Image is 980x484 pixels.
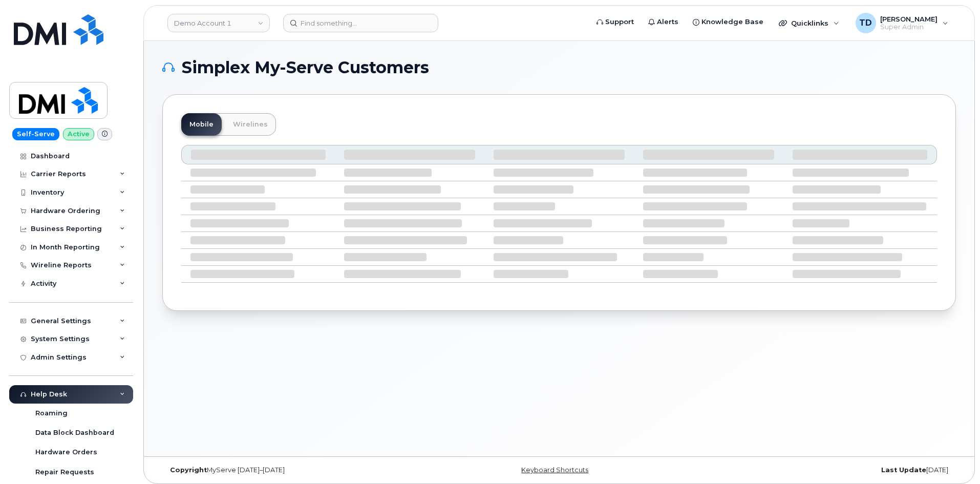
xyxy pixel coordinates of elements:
div: [DATE] [691,466,956,474]
strong: Copyright [170,466,207,474]
a: Keyboard Shortcuts [521,466,588,474]
a: Wirelines [225,113,276,136]
strong: Last Update [881,466,926,474]
div: MyServe [DATE]–[DATE] [162,466,427,474]
a: Mobile [181,113,222,136]
span: Simplex My-Serve Customers [182,60,429,75]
